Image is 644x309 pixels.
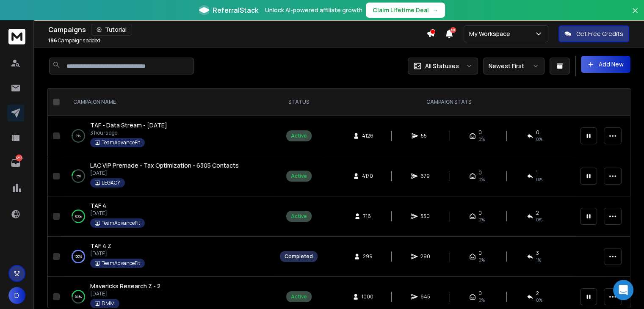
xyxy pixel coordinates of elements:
[478,210,482,216] span: 0
[478,176,485,183] span: 0%
[420,173,430,179] span: 679
[75,172,81,180] p: 16 %
[75,252,82,261] p: 100 %
[478,257,485,263] span: 0%
[478,169,482,176] span: 0
[90,130,167,136] p: 3 hours ago
[90,282,160,290] a: Mavericks Research Z - 2
[8,287,25,304] button: D
[90,210,145,217] p: [DATE]
[7,154,24,171] a: 7265
[102,300,115,307] p: DMM
[536,250,539,257] span: 3
[363,213,372,220] span: 716
[558,25,629,42] button: Get Free Credits
[478,297,485,303] span: 0%
[483,58,544,74] button: Newest First
[75,212,82,221] p: 83 %
[421,132,429,139] span: 55
[265,6,362,14] p: Unlock AI-powered affiliate growth
[16,154,22,161] p: 7265
[90,201,106,210] span: TAF 4
[536,257,541,263] span: 1 %
[90,161,239,169] span: LAC VIP Premade - Tax Optimization - 6305 Contacts
[63,156,275,196] td: 16%LAC VIP Premade - Tax Optimization - 6305 Contacts[DATE]LEGACY
[48,37,100,44] p: Campaigns added
[536,210,539,216] span: 2
[275,88,323,116] th: STATUS
[90,161,239,170] a: LAC VIP Premade - Tax Optimization - 6305 Contacts
[362,293,373,300] span: 1000
[536,290,539,297] span: 2
[102,179,120,186] p: LEGACY
[90,121,167,129] span: TAF - Data Stream - [DATE]
[363,253,373,260] span: 299
[478,129,482,136] span: 0
[425,62,459,70] p: All Statuses
[102,139,140,146] p: TeamAdvanceFit
[90,170,239,177] p: [DATE]
[469,30,514,38] p: My Workspace
[630,5,641,25] button: Close banner
[576,30,623,38] p: Get Free Credits
[478,216,485,223] span: 0%
[420,293,430,300] span: 645
[291,213,307,220] div: Active
[536,169,538,176] span: 1
[536,297,542,303] span: 0 %
[285,253,313,260] div: Completed
[90,282,160,290] span: Mavericks Research Z - 2
[63,196,275,237] td: 83%TAF 4[DATE]TeamAdvanceFit
[420,253,430,260] span: 290
[102,220,140,226] p: TeamAdvanceFit
[291,132,307,139] div: Active
[362,132,373,139] span: 4126
[420,213,430,220] span: 550
[478,250,482,257] span: 0
[291,173,307,179] div: Active
[48,37,57,44] span: 196
[213,5,258,15] span: ReferralStack
[536,136,542,143] span: 0 %
[76,132,80,140] p: 1 %
[478,136,485,143] span: 0%
[90,121,167,130] a: TAF - Data Stream - [DATE]
[432,6,438,14] span: →
[90,201,106,210] a: TAF 4
[478,290,482,297] span: 0
[90,250,145,257] p: [DATE]
[63,116,275,156] td: 1%TAF - Data Stream - [DATE]3 hours agoTeamAdvanceFit
[63,237,275,277] td: 100%TAF 4 Z[DATE]TeamAdvanceFit
[536,129,539,136] span: 0
[90,290,160,297] p: [DATE]
[90,242,111,250] a: TAF 4 Z
[581,56,630,73] button: Add New
[323,88,575,116] th: CAMPAIGN STATS
[75,292,82,301] p: 64 %
[102,260,140,267] p: TeamAdvanceFit
[536,176,542,183] span: 0 %
[90,242,111,250] span: TAF 4 Z
[613,280,633,300] div: Open Intercom Messenger
[291,293,307,300] div: Active
[536,216,542,223] span: 0 %
[366,3,445,18] button: Claim Lifetime Deal→
[91,24,132,36] button: Tutorial
[48,24,426,36] div: Campaigns
[450,27,456,33] span: 50
[362,173,373,179] span: 4170
[63,88,275,116] th: CAMPAIGN NAME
